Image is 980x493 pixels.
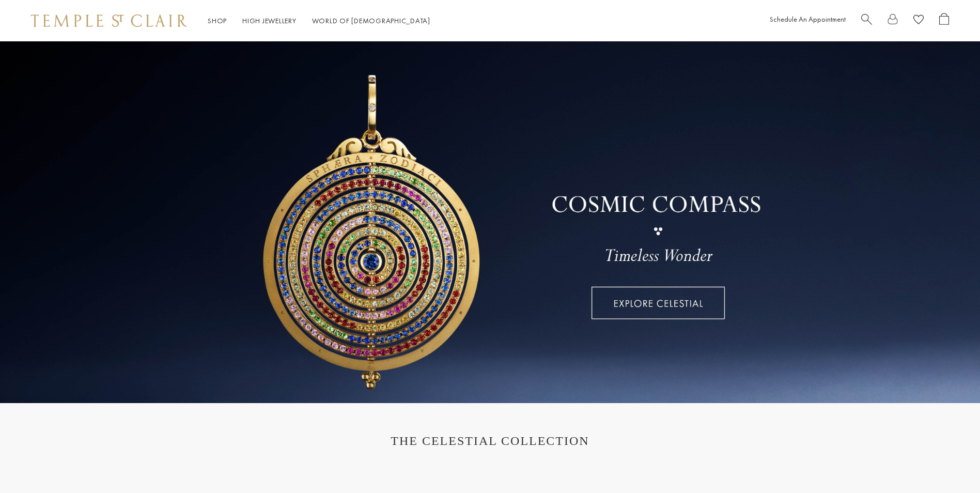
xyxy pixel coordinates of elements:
a: Schedule An Appointment [770,14,846,24]
img: Temple St. Clair [31,14,187,27]
a: Open Shopping Bag [939,13,949,29]
a: View Wishlist [913,13,924,29]
nav: Main navigation [208,14,430,27]
h1: THE CELESTIAL COLLECTION [41,434,939,448]
a: Search [861,13,872,29]
a: World of [DEMOGRAPHIC_DATA]World of [DEMOGRAPHIC_DATA] [312,16,430,25]
iframe: Gorgias live chat messenger [928,444,970,483]
a: ShopShop [208,16,227,25]
a: High JewelleryHigh Jewellery [242,16,297,25]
